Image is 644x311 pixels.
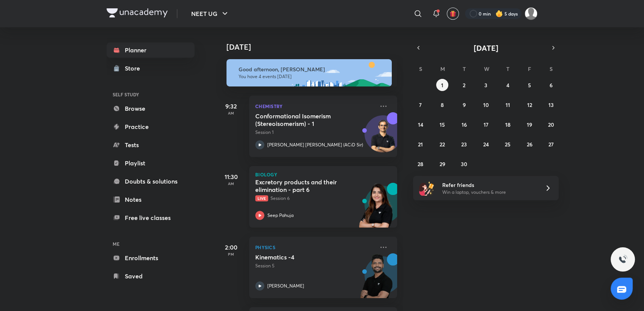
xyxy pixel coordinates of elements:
[419,181,434,196] img: referral
[415,158,427,170] button: September 28, 2025
[415,99,427,111] button: September 7, 2025
[505,121,510,128] abbr: September 18, 2025
[107,101,195,116] a: Browse
[418,160,423,168] abbr: September 28, 2025
[523,79,536,91] button: September 5, 2025
[107,174,195,189] a: Doubts & solutions
[505,141,510,148] abbr: September 25, 2025
[462,121,467,128] abbr: September 16, 2025
[415,118,427,130] button: September 14, 2025
[239,66,385,73] h6: Good afternoon, [PERSON_NAME]
[442,189,536,196] p: Win a laptop, vouchers & more
[226,42,405,52] h4: [DATE]
[187,6,234,21] button: NEET UG
[447,8,459,20] button: avatar
[523,138,536,150] button: September 26, 2025
[463,82,465,89] abbr: September 2, 2025
[255,253,350,261] h5: Kinematics -4
[418,121,423,128] abbr: September 14, 2025
[528,82,531,89] abbr: September 5, 2025
[125,64,145,73] div: Store
[267,141,363,148] p: [PERSON_NAME] [PERSON_NAME] (ACiD Sir)
[239,74,385,80] p: You have 4 events [DATE]
[440,121,445,128] abbr: September 15, 2025
[474,43,498,53] span: [DATE]
[442,181,536,189] h6: Refer friends
[436,158,448,170] button: September 29, 2025
[107,137,195,152] a: Tests
[545,138,557,150] button: September 27, 2025
[545,99,557,111] button: September 13, 2025
[480,79,492,91] button: September 3, 2025
[545,79,557,91] button: September 6, 2025
[483,141,488,148] abbr: September 24, 2025
[480,118,492,130] button: September 17, 2025
[267,212,294,219] p: Seep Pahuja
[107,119,195,134] a: Practice
[480,138,492,150] button: September 24, 2025
[418,141,423,148] abbr: September 21, 2025
[526,141,532,148] abbr: September 26, 2025
[495,10,503,17] img: streak
[216,172,246,181] h5: 11:30
[501,79,514,91] button: September 4, 2025
[440,65,445,72] abbr: Monday
[483,101,488,108] abbr: September 10, 2025
[216,111,246,115] p: AM
[107,42,195,58] a: Planner
[107,250,195,265] a: Enrollments
[461,160,467,168] abbr: September 30, 2025
[365,119,401,156] img: Avatar
[436,79,448,91] button: September 1, 2025
[255,195,268,201] span: Live
[463,65,466,72] abbr: Tuesday
[107,237,195,250] h6: ME
[548,101,554,108] abbr: September 13, 2025
[355,253,397,306] img: unacademy
[458,138,470,150] button: September 23, 2025
[505,101,510,108] abbr: September 11, 2025
[501,118,514,130] button: September 18, 2025
[618,255,627,264] img: ttu
[255,195,374,202] p: Session 6
[255,102,374,111] p: Chemistry
[255,262,374,269] p: Session 5
[419,65,422,72] abbr: Sunday
[419,101,422,108] abbr: September 7, 2025
[216,102,246,111] h5: 9:32
[458,79,470,91] button: September 2, 2025
[463,101,466,108] abbr: September 9, 2025
[267,283,304,289] p: [PERSON_NAME]
[525,7,537,20] img: Payal
[440,141,445,148] abbr: September 22, 2025
[107,269,195,284] a: Saved
[216,252,246,256] p: PM
[548,121,554,128] abbr: September 20, 2025
[506,82,509,89] abbr: September 4, 2025
[226,59,392,86] img: afternoon
[255,129,374,136] p: Session 1
[107,8,168,17] img: Company Logo
[255,112,350,127] h5: Conformational Isomerism (Stereoisomerism) - 1
[441,82,443,89] abbr: September 1, 2025
[523,99,536,111] button: September 12, 2025
[355,183,397,235] img: unacademy
[501,138,514,150] button: September 25, 2025
[484,82,487,89] abbr: September 3, 2025
[506,65,509,72] abbr: Thursday
[107,155,195,171] a: Playlist
[548,141,554,148] abbr: September 27, 2025
[545,118,557,130] button: September 20, 2025
[480,99,492,111] button: September 10, 2025
[440,160,445,168] abbr: September 29, 2025
[107,210,195,225] a: Free live classes
[436,138,448,150] button: September 22, 2025
[449,10,456,17] img: avatar
[461,141,467,148] abbr: September 23, 2025
[255,178,350,193] h5: Excretory products and their elimination - part 6
[216,181,246,186] p: AM
[458,158,470,170] button: September 30, 2025
[255,243,374,252] p: Physics
[528,65,531,72] abbr: Friday
[523,118,536,130] button: September 19, 2025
